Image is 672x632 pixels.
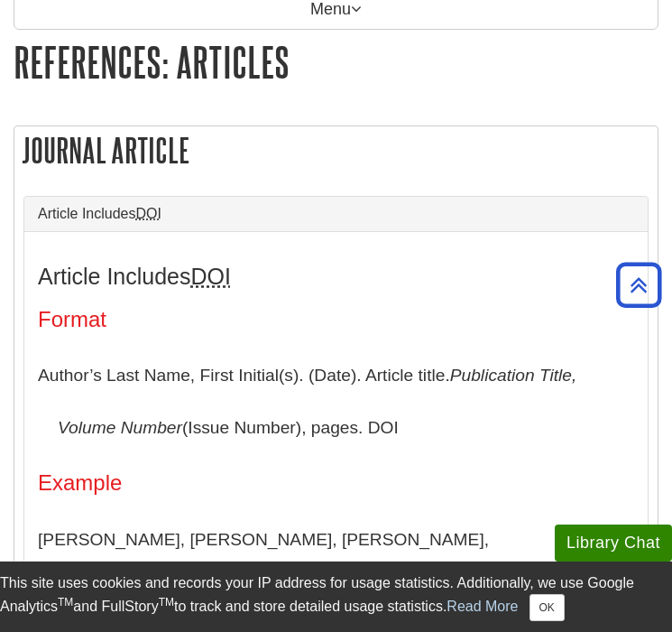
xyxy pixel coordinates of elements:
abbr: Digital Object Identifier. This is the string of numbers associated with a particular article. No... [191,264,231,289]
h1: References: Articles [14,39,658,85]
a: Back to Top [610,273,667,297]
button: Library Chat [555,525,672,562]
sup: TM [159,596,174,609]
h3: Article Includes [38,264,634,290]
abbr: Digital Object Identifier. This is the string of numbers associated with a particular article. No... [136,206,161,221]
p: Author’s Last Name, First Initial(s). (Date). Article title. (Issue Number), pages. DOI [38,349,634,453]
button: Close [529,594,565,621]
h2: Journal Article [14,126,658,174]
a: Article IncludesDOI [38,206,634,222]
h4: Example [38,471,634,495]
i: Publication Title, Volume Number [58,366,576,437]
h4: Format [38,308,634,331]
a: Read More [446,599,518,614]
sup: TM [58,596,73,609]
